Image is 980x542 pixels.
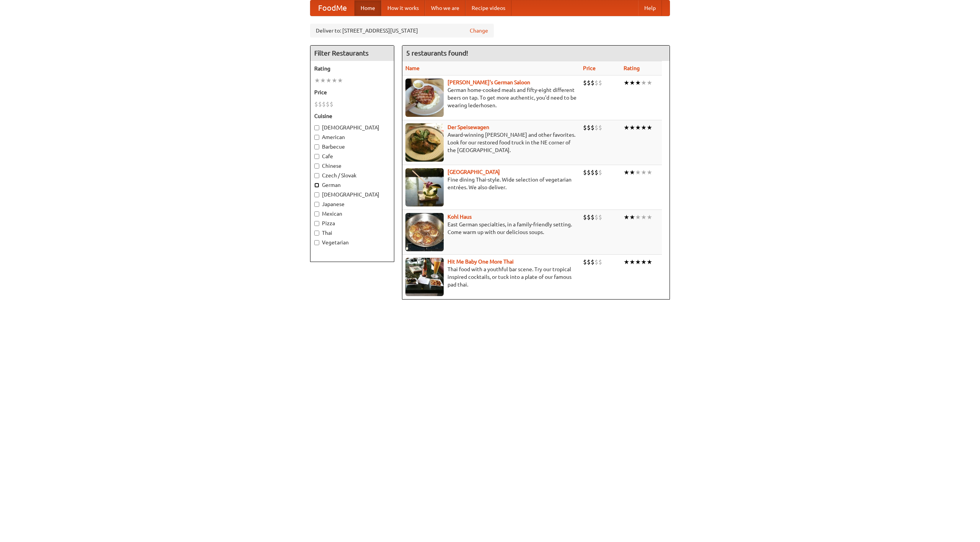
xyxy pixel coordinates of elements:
ng-pluralize: 5 restaurants found! [406,49,468,57]
li: ★ [332,76,337,85]
li: ★ [629,123,635,132]
input: [DEMOGRAPHIC_DATA] [314,125,319,130]
a: Recipe videos [465,0,511,16]
p: German home-cooked meals and fifty-eight different beers on tap. To get more authentic, you'd nee... [405,86,577,109]
a: Help [638,0,662,16]
li: ★ [641,258,647,266]
input: Vegetarian [314,240,319,245]
label: Cafe [314,152,390,160]
input: Cafe [314,154,319,159]
img: satay.jpg [405,168,444,206]
h5: Rating [314,65,390,72]
a: FoodMe [310,0,354,16]
li: $ [598,123,602,132]
a: [PERSON_NAME]'s German Saloon [448,79,530,85]
label: American [314,133,390,141]
input: Pizza [314,221,319,226]
label: Pizza [314,219,390,227]
li: ★ [337,76,343,85]
li: $ [595,123,598,132]
a: Der Speisewagen [448,124,489,130]
label: Thai [314,229,390,237]
li: ★ [624,123,629,132]
li: ★ [635,258,641,266]
li: $ [595,168,598,177]
img: esthers.jpg [405,79,444,117]
li: ★ [629,258,635,266]
label: [DEMOGRAPHIC_DATA] [314,191,390,198]
input: Barbecue [314,144,319,149]
li: ★ [647,258,652,266]
li: ★ [624,79,629,87]
li: $ [591,123,595,132]
li: ★ [326,76,332,85]
li: $ [591,213,595,221]
a: Rating [624,65,640,71]
li: $ [583,258,587,266]
a: Name [405,65,420,71]
label: Chinese [314,162,390,170]
li: $ [598,213,602,221]
li: $ [598,168,602,177]
li: ★ [314,76,320,85]
li: ★ [624,168,629,177]
input: Mexican [314,211,319,216]
li: ★ [647,168,652,177]
li: ★ [629,213,635,221]
a: Kohl Haus [448,214,472,220]
input: Chinese [314,164,319,169]
li: $ [583,79,587,87]
img: speisewagen.jpg [405,123,444,162]
a: Change [470,27,488,34]
li: ★ [624,258,629,266]
li: $ [587,168,591,177]
input: American [314,135,319,140]
li: $ [595,258,598,266]
a: Hit Me Baby One More Thai [448,259,514,265]
p: Fine dining Thai-style. Wide selection of vegetarian entrées. We also deliver. [405,176,577,191]
li: $ [322,100,326,108]
li: ★ [629,79,635,87]
h5: Price [314,88,390,96]
p: East German specialties, in a family-friendly setting. Come warm up with our delicious soups. [405,221,577,236]
li: ★ [635,123,641,132]
li: $ [330,100,333,108]
label: German [314,181,390,189]
img: kohlhaus.jpg [405,213,444,251]
li: $ [326,100,330,108]
li: $ [598,258,602,266]
li: $ [587,213,591,221]
input: [DEMOGRAPHIC_DATA] [314,192,319,197]
li: $ [587,123,591,132]
li: ★ [641,123,647,132]
li: ★ [629,168,635,177]
li: $ [595,213,598,221]
p: Award-winning [PERSON_NAME] and other favorites. Look for our restored food truck in the NE corne... [405,131,577,154]
input: Thai [314,231,319,236]
label: Barbecue [314,143,390,151]
a: Who we are [425,0,465,16]
b: [GEOGRAPHIC_DATA] [448,169,500,175]
li: $ [314,100,318,108]
h4: Filter Restaurants [310,46,394,61]
label: Vegetarian [314,239,390,246]
li: $ [591,79,595,87]
li: $ [591,168,595,177]
label: Japanese [314,200,390,208]
li: ★ [635,168,641,177]
li: ★ [320,76,326,85]
li: ★ [641,213,647,221]
li: ★ [641,79,647,87]
h5: Cuisine [314,112,390,120]
p: Thai food with a youthful bar scene. Try our tropical inspired cocktails, or tuck into a plate of... [405,265,577,288]
li: $ [318,100,322,108]
li: ★ [647,213,652,221]
li: ★ [647,79,652,87]
li: $ [591,258,595,266]
li: ★ [647,123,652,132]
label: [DEMOGRAPHIC_DATA] [314,124,390,131]
li: $ [587,258,591,266]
